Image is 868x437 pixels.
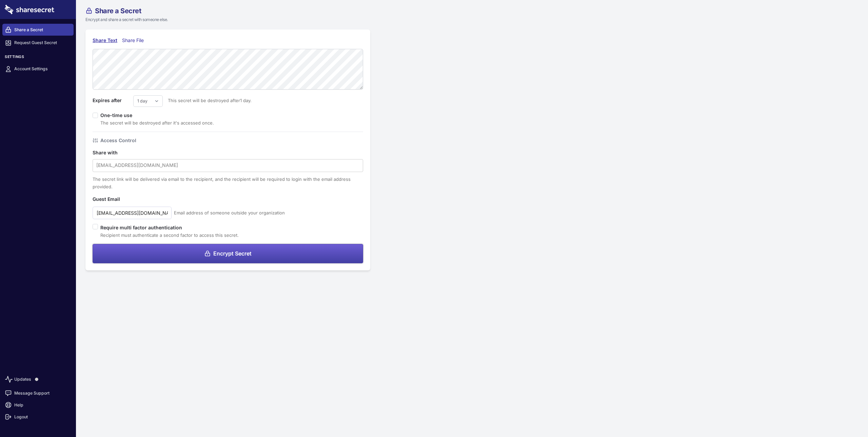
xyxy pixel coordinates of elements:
iframe: Drift Widget Chat Controller [834,403,860,429]
span: Email address of someone outside your organization [174,209,285,216]
span: Encrypt Secret [213,251,252,256]
a: Help [2,399,74,411]
a: Updates [2,372,74,387]
a: Logout [2,411,74,423]
a: Request Guest Secret [2,37,74,49]
div: Share Text [93,37,117,44]
button: Encrypt Secret [93,244,363,263]
span: The secret link will be delivered via email to the recipient, and the recipient will be required ... [93,176,351,189]
h4: Access Control [100,137,136,144]
a: Account Settings [2,63,74,75]
div: The secret will be destroyed after it's accessed once. [100,119,214,127]
a: Share a Secret [2,24,74,36]
label: Guest Email [93,195,133,203]
p: Encrypt and share a secret with someone else. [85,17,408,23]
span: Recipient must authenticate a second factor to access this secret. [100,232,239,238]
label: Expires after [93,97,133,104]
span: This secret will be destroyed after 1 day . [163,97,252,104]
label: One-time use [100,112,137,118]
input: guest@example.com [93,207,172,219]
div: Share File [122,37,147,44]
a: Message Support [2,387,74,399]
h3: Settings [2,55,74,62]
label: Require multi factor authentication [100,224,239,231]
span: Share a Secret [95,7,141,14]
label: Share with [93,149,133,156]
